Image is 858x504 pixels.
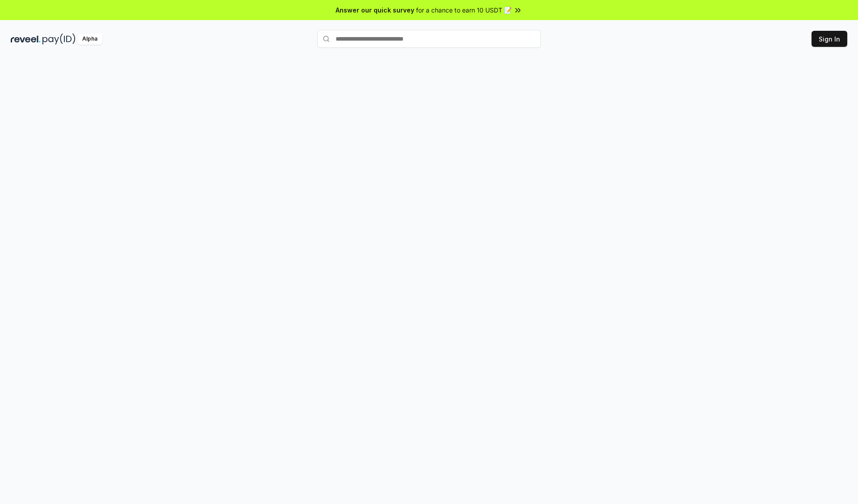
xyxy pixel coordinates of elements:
span: Answer our quick survey [336,5,414,15]
img: reveel_dark [11,33,41,45]
div: Alpha [77,33,102,45]
span: for a chance to earn 10 USDT 📝 [416,5,512,15]
button: Sign In [812,31,847,47]
img: pay_id [42,33,76,45]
